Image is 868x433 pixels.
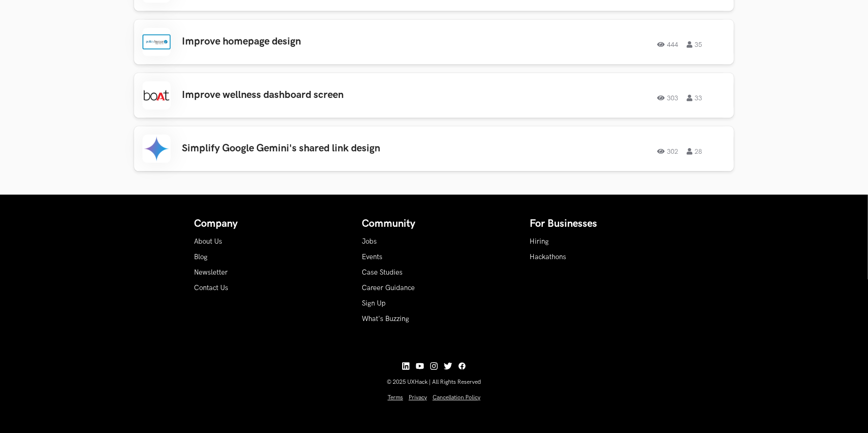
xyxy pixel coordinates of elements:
[362,238,377,246] a: Jobs
[182,36,448,48] h3: Improve homepage design
[362,315,409,323] a: What's Buzzing
[182,142,448,155] h3: Simplify Google Gemini's shared link design
[657,95,678,101] span: 303
[194,238,222,246] a: About Us
[134,126,734,171] a: Simplify Google Gemini's shared link design 302 28
[388,394,403,401] a: Terms
[182,89,448,101] h3: Improve wellness dashboard screen
[687,41,702,48] span: 35
[362,269,403,276] a: Case Studies
[657,148,678,155] span: 302
[657,41,678,48] span: 444
[134,73,734,118] a: Improve wellness dashboard screen 303 33
[194,284,228,292] a: Contact Us
[194,379,674,386] p: © 2025 UXHack | All Rights Reserved
[687,95,702,101] span: 33
[530,253,566,261] a: Hackathons
[194,269,228,276] a: Newsletter
[362,284,415,292] a: Career Guidance
[409,394,427,401] a: Privacy
[687,148,702,155] span: 28
[530,218,674,230] h4: For Businesses
[362,253,382,261] a: Events
[433,394,480,401] a: Cancellation Policy
[362,218,506,230] h4: Community
[134,19,734,64] a: Improve homepage design 444 35
[194,218,338,230] h4: Company
[362,299,386,307] a: Sign Up
[194,253,208,261] a: Blog
[530,238,549,246] a: Hiring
